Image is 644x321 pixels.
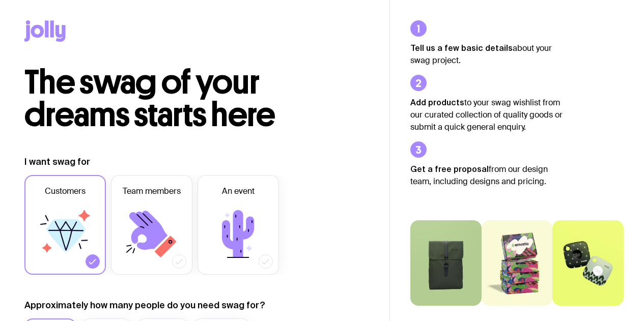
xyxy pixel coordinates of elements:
strong: Add products [410,98,464,107]
strong: Tell us a few basic details [410,43,513,52]
p: about your swag project. [410,42,563,67]
span: Team members [123,185,181,197]
span: The swag of your dreams starts here [24,62,275,135]
span: Customers [45,185,86,197]
span: An event [222,185,255,197]
p: to your swag wishlist from our curated collection of quality goods or submit a quick general enqu... [410,96,563,133]
strong: Get a free proposal [410,164,489,173]
label: I want swag for [24,156,90,168]
p: from our design team, including designs and pricing. [410,163,563,188]
label: Approximately how many people do you need swag for? [24,299,265,311]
